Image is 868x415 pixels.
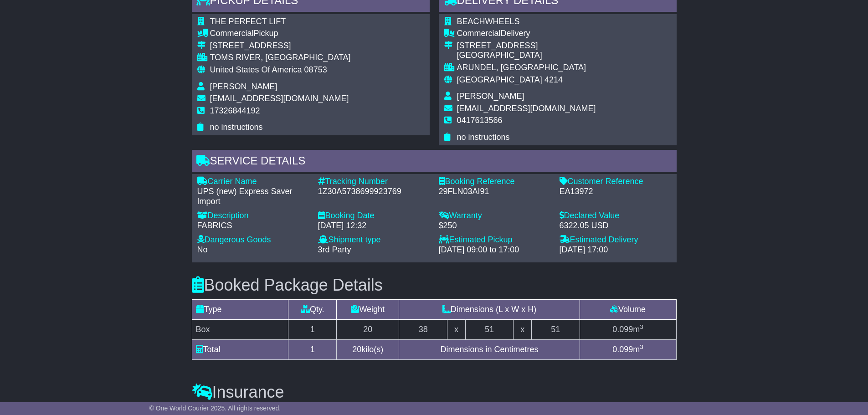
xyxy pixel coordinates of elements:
span: [EMAIL_ADDRESS][DOMAIN_NAME] [210,94,349,103]
div: Pickup [210,29,351,39]
span: 17326844192 [210,106,260,115]
div: 6322.05 USD [560,221,671,231]
div: 29FLN03AI91 [439,187,550,197]
td: 1 [288,320,337,340]
div: Estimated Delivery [560,235,671,245]
span: no instructions [457,133,510,142]
div: Description [197,211,309,221]
span: © One World Courier 2025. All rights reserved. [149,405,281,412]
span: 0.099 [612,345,633,354]
td: 51 [531,320,580,340]
span: BEACHWHEELS [457,17,520,26]
span: [EMAIL_ADDRESS][DOMAIN_NAME] [457,104,596,113]
td: 20 [337,320,399,340]
div: Booking Date [318,211,430,221]
span: Commercial [457,29,501,38]
div: Tracking Number [318,177,430,187]
td: m [580,340,676,360]
div: ARUNDEL, [GEOGRAPHIC_DATA] [457,63,596,73]
div: FABRICS [197,221,309,231]
span: 3rd Party [318,245,351,254]
td: Box [192,320,288,340]
div: Declared Value [560,211,671,221]
div: [GEOGRAPHIC_DATA] [457,51,596,61]
div: EA13972 [560,187,671,197]
td: 51 [465,320,514,340]
td: Type [192,300,288,320]
td: x [514,320,531,340]
td: 1 [288,340,337,360]
div: Delivery [457,29,596,39]
div: 1Z30A5738699923769 [318,187,430,197]
span: 0417613566 [457,116,503,125]
div: [DATE] 09:00 to 17:00 [439,245,550,255]
sup: 3 [640,343,643,350]
td: m [580,320,676,340]
td: kilo(s) [337,340,399,360]
td: Volume [580,300,676,320]
span: Commercial [210,29,254,38]
sup: 3 [640,323,643,330]
span: 20 [352,345,361,354]
td: Dimensions in Centimetres [399,340,580,360]
td: Total [192,340,288,360]
span: 08753 [304,65,327,74]
span: THE PERFECT LIFT [210,17,286,26]
div: Shipment type [318,235,430,245]
td: Dimensions (L x W x H) [399,300,580,320]
div: Carrier Name [197,177,309,187]
div: [DATE] 12:32 [318,221,430,231]
div: Booking Reference [439,177,550,187]
div: Customer Reference [560,177,671,187]
span: no instructions [210,123,263,132]
div: Dangerous Goods [197,235,309,245]
span: No [197,245,208,254]
div: Warranty [439,211,550,221]
td: Qty. [288,300,337,320]
div: $250 [439,221,550,231]
span: 0.099 [612,325,633,334]
span: [PERSON_NAME] [457,92,524,101]
td: Weight [337,300,399,320]
div: Service Details [192,150,677,174]
span: [PERSON_NAME] [210,82,277,91]
div: [STREET_ADDRESS] [210,41,351,51]
div: [DATE] 17:00 [560,245,671,255]
div: UPS (new) Express Saver Import [197,187,309,206]
td: x [447,320,465,340]
td: 38 [399,320,447,340]
div: TOMS RIVER, [GEOGRAPHIC_DATA] [210,53,351,63]
div: [STREET_ADDRESS] [457,41,596,51]
div: Estimated Pickup [439,235,550,245]
h3: Booked Package Details [192,276,677,294]
h3: Insurance [192,383,677,401]
span: [GEOGRAPHIC_DATA] [457,75,542,84]
span: 4214 [544,75,563,84]
span: United States Of America [210,65,302,74]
